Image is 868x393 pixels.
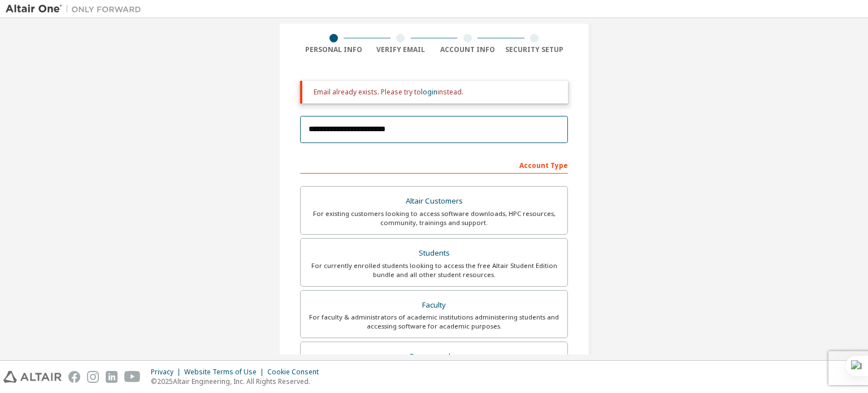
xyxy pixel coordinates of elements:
[307,261,561,279] div: For currently enrolled students looking to access the free Altair Student Edition bundle and all ...
[307,297,561,313] div: Faculty
[300,156,568,174] div: Account Type
[6,3,147,15] img: Altair One
[68,371,80,383] img: facebook.svg
[307,245,561,261] div: Students
[434,45,501,54] div: Account Info
[267,368,325,377] div: Cookie Consent
[307,209,561,227] div: For existing customers looking to access software downloads, HPC resources, community, trainings ...
[300,45,367,54] div: Personal Info
[501,45,568,54] div: Security Setup
[124,371,141,383] img: youtube.svg
[421,87,437,97] a: login
[184,368,267,377] div: Website Terms of Use
[367,45,435,54] div: Verify Email
[151,368,184,377] div: Privacy
[3,371,62,383] img: altair_logo.svg
[307,313,561,331] div: For faculty & administrators of academic institutions administering students and accessing softwa...
[151,377,325,386] p: © 2025 Altair Engineering, Inc. All Rights Reserved.
[106,371,118,383] img: linkedin.svg
[307,349,561,365] div: Everyone else
[307,193,561,209] div: Altair Customers
[87,371,99,383] img: instagram.svg
[314,88,559,97] div: Email already exists. Please try to instead.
